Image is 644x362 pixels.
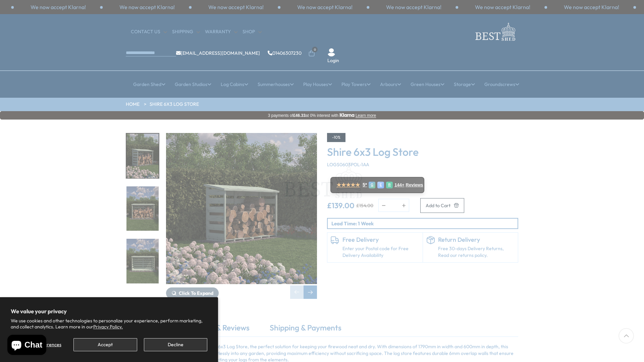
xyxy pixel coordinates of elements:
inbox-online-store-chat: Shopify online store chat [5,335,48,357]
button: Decline [144,338,207,351]
a: Privacy Policy. [93,324,123,330]
p: We use cookies and other technologies to personalize your experience, perform marketing, and coll... [11,318,207,330]
button: Accept [73,338,137,351]
h2: We value your privacy [11,308,207,315]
